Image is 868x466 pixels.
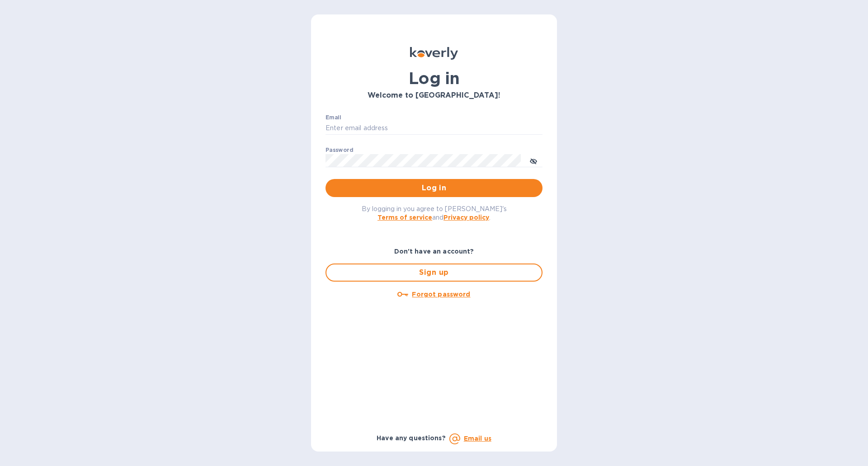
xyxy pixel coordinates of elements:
[325,147,353,153] label: Password
[325,179,542,197] button: Log in
[325,264,542,282] button: Sign up
[325,122,542,135] input: Enter email address
[394,248,474,255] b: Don't have an account?
[524,151,542,169] button: toggle password visibility
[410,47,458,60] img: Koverly
[377,434,446,442] b: Have any questions?
[325,69,542,88] h1: Log in
[362,205,507,221] span: By logging in you agree to [PERSON_NAME]'s and .
[443,214,489,221] a: Privacy policy
[412,291,470,298] u: Forgot password
[325,115,341,120] label: Email
[333,183,535,193] span: Log in
[325,91,542,100] h3: Welcome to [GEOGRAPHIC_DATA]!
[377,214,432,221] a: Terms of service
[334,267,534,278] span: Sign up
[464,435,491,442] a: Email us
